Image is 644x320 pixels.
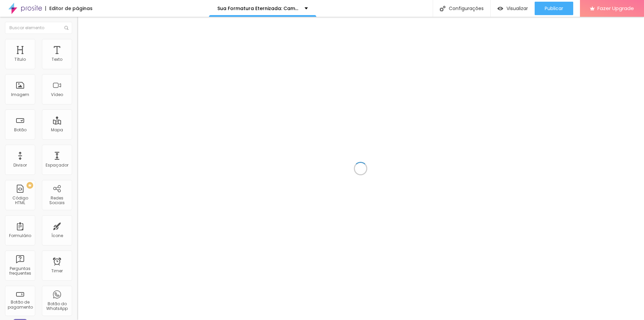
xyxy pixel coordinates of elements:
input: Buscar elemento [5,22,72,34]
div: Botão do WhatsApp [44,302,70,311]
div: Botão [14,128,26,132]
div: Título [14,57,26,62]
img: Icone [64,26,68,30]
div: Botão de pagamento [7,300,33,310]
div: Código HTML [7,196,33,205]
div: Formulário [9,233,31,238]
span: Fazer Upgrade [597,5,634,11]
div: Vídeo [51,92,63,97]
div: Texto [52,57,62,62]
p: Sua Formatura Eternizada: Campanha Exclusiva até 20/08! [217,6,300,11]
span: Visualizar [506,6,528,11]
button: Publicar [535,2,573,15]
div: Espaçador [46,163,68,168]
div: Ícone [51,233,63,238]
div: Editor de páginas [45,6,93,11]
div: Perguntas frequentes [7,266,33,276]
div: Redes Sociais [44,196,70,205]
div: Divisor [13,163,27,168]
img: Icone [440,6,445,11]
span: Publicar [545,6,563,11]
div: Timer [51,269,63,273]
button: Visualizar [491,2,535,15]
div: Mapa [51,128,63,132]
div: Imagem [11,92,29,97]
img: view-1.svg [497,6,503,11]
